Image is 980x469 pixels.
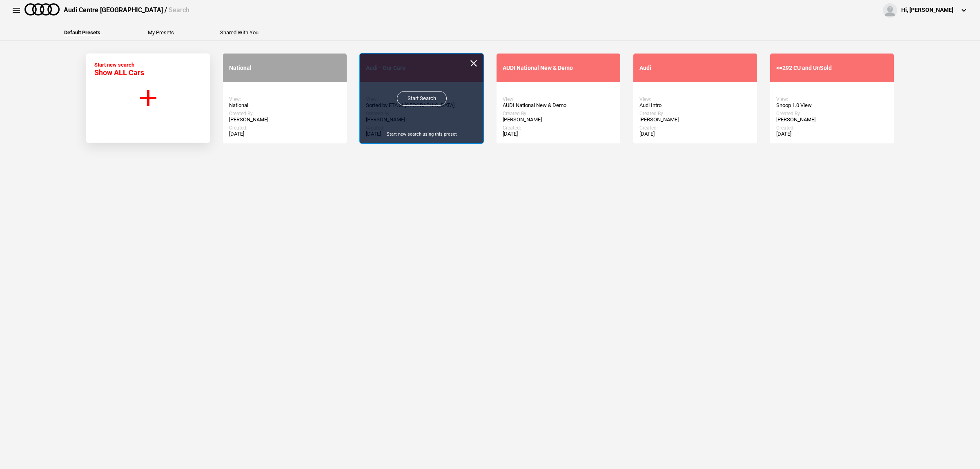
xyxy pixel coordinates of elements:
div: Audi Intro [639,102,751,109]
div: View: [639,96,751,102]
div: National [229,65,341,71]
div: [PERSON_NAME] [503,116,614,123]
div: [PERSON_NAME] [639,116,751,123]
div: [DATE] [503,131,614,137]
div: Created: [776,125,888,131]
div: Hi, [PERSON_NAME] [901,6,953,14]
div: View: [229,96,341,102]
div: Audi Centre [GEOGRAPHIC_DATA] / [64,6,189,15]
div: Audi [639,65,751,71]
img: audi.png [24,3,60,16]
div: Created By: [503,111,614,116]
button: Default Presets [64,30,100,35]
div: <=292 CU and UnSold [776,65,888,71]
div: View: [503,96,614,102]
span: Show ALL Cars [94,68,144,77]
div: Start new search using this preset [360,131,483,137]
button: Shared With You [220,30,258,35]
a: Start Search [397,91,447,106]
button: My Presets [148,30,174,35]
div: Created By: [229,111,341,116]
div: Snoop 1.0 View [776,102,888,109]
div: Created By: [639,111,751,116]
div: Created: [639,125,751,131]
div: [DATE] [639,131,751,137]
div: View: [776,96,888,102]
span: Search [169,6,189,14]
div: [PERSON_NAME] [229,116,341,123]
div: [DATE] [776,131,888,137]
div: AUDI National New & Demo [503,65,614,71]
div: Created: [503,125,614,131]
div: Created By: [776,111,888,116]
div: [PERSON_NAME] [776,116,888,123]
div: National [229,102,341,109]
button: Start new search Show ALL Cars [86,53,210,143]
div: Start new search [94,62,144,77]
div: [DATE] [229,131,341,137]
div: AUDI National New & Demo [503,102,614,109]
div: Created: [229,125,341,131]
